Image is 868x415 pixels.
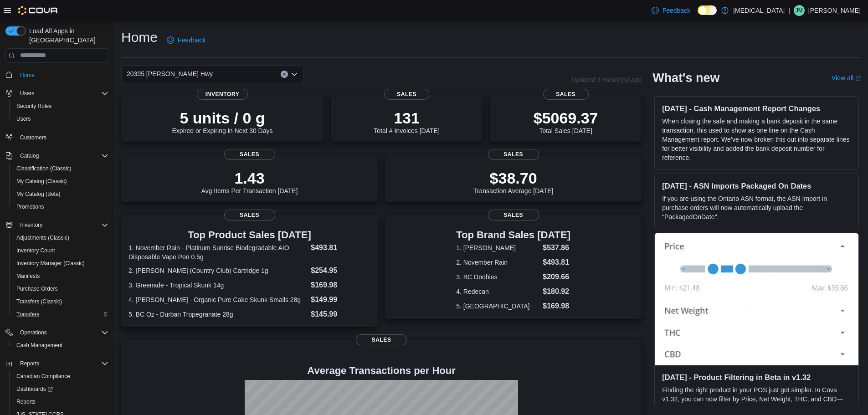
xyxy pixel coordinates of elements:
span: My Catalog (Classic) [13,176,108,187]
span: Inventory [197,89,248,100]
button: Classification (Classic) [9,162,112,175]
span: Transfers [16,311,39,318]
span: Transfers [13,309,108,320]
span: Cash Management [13,340,108,351]
button: Reports [9,395,112,408]
span: Purchase Orders [13,283,108,294]
span: My Catalog (Classic) [16,178,67,185]
span: Inventory Count [13,245,108,256]
a: Inventory Count [13,245,59,256]
span: Dashboards [13,384,108,395]
span: Classification (Classic) [13,163,108,174]
span: Load All Apps in [GEOGRAPHIC_DATA] [26,26,108,45]
span: Cash Management [16,342,62,349]
span: Transfers (Classic) [16,298,62,305]
button: Security Roles [9,100,112,113]
a: Home [16,70,38,81]
dd: $180.92 [543,286,570,297]
span: Dashboards [16,385,53,393]
dd: $209.66 [543,272,570,282]
dd: $149.99 [311,294,370,305]
p: When closing the safe and making a bank deposit in the same transaction, this used to show as one... [662,117,851,162]
dt: 2. [PERSON_NAME] (Country Club) Cartridge 1g [128,266,307,275]
dt: 5. BC Oz - Durban Tropegranate 28g [128,310,307,319]
button: Catalog [16,150,42,161]
button: Inventory Count [9,244,112,257]
dt: 2. November Rain [456,258,539,267]
span: Transfers (Classic) [13,296,108,307]
dt: 5. [GEOGRAPHIC_DATA] [456,302,539,311]
dt: 4. [PERSON_NAME] - Organic Pure Cake Skunk Smalls 28g [128,295,307,304]
button: Operations [16,327,51,338]
button: Customers [2,131,112,144]
button: Transfers [9,308,112,321]
span: Users [16,115,31,123]
a: View allExternal link [832,74,861,82]
h3: Top Product Sales [DATE] [128,230,370,241]
button: Purchase Orders [9,282,112,295]
button: Clear input [281,71,288,78]
span: My Catalog (Beta) [16,190,61,198]
span: Catalog [16,150,108,161]
button: My Catalog (Beta) [9,188,112,200]
button: Operations [2,326,112,339]
dd: $169.98 [311,280,370,291]
dt: 1. [PERSON_NAME] [456,243,539,252]
button: Users [2,87,112,100]
h3: [DATE] - Product Filtering in Beta in v1.32 [662,373,851,382]
span: Sales [224,210,275,220]
span: Users [16,88,108,99]
input: Dark Mode [698,5,717,15]
button: Manifests [9,270,112,282]
dd: $169.98 [543,301,570,312]
div: Total Sales [DATE] [534,109,598,134]
span: Sales [224,149,275,160]
button: Home [2,68,112,82]
span: Inventory [16,220,108,231]
h1: Home [121,28,158,46]
img: Cova [18,6,59,15]
span: Home [20,72,35,79]
button: Adjustments (Classic) [9,231,112,244]
span: Sales [543,89,589,100]
a: Dashboards [9,383,112,395]
button: Inventory Manager (Classic) [9,257,112,270]
span: Purchase Orders [16,285,58,292]
button: Inventory [2,219,112,231]
h4: Average Transactions per Hour [128,365,634,376]
a: Canadian Compliance [13,371,74,382]
button: Canadian Compliance [9,370,112,383]
p: 5 units / 0 g [172,109,273,127]
span: Manifests [13,271,108,282]
a: Classification (Classic) [13,163,75,174]
h3: Top Brand Sales [DATE] [456,230,570,241]
span: Reports [20,360,39,367]
p: 131 [374,109,439,127]
span: Classification (Classic) [16,165,72,172]
span: Promotions [16,203,44,210]
div: Joel Moore [794,5,805,16]
button: Users [16,88,38,99]
dd: $493.81 [543,257,570,268]
span: Promotions [13,201,108,212]
span: Home [16,69,108,81]
button: My Catalog (Classic) [9,175,112,188]
span: Adjustments (Classic) [16,234,69,241]
span: Security Roles [16,102,51,110]
span: Sales [488,210,539,220]
span: Manifests [16,272,40,280]
a: Dashboards [13,384,56,395]
span: Users [20,90,34,97]
span: Feedback [178,36,205,45]
h3: [DATE] - ASN Imports Packaged On Dates [662,181,851,190]
span: Inventory Manager (Classic) [13,258,108,269]
a: Feedback [648,1,694,20]
h3: [DATE] - Cash Management Report Changes [662,104,851,113]
p: [PERSON_NAME] [808,5,861,16]
dd: $493.81 [311,242,370,253]
a: Cash Management [13,340,66,351]
a: Security Roles [13,101,55,112]
span: JM [796,5,803,16]
span: Operations [16,327,108,338]
span: Reports [16,398,36,405]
